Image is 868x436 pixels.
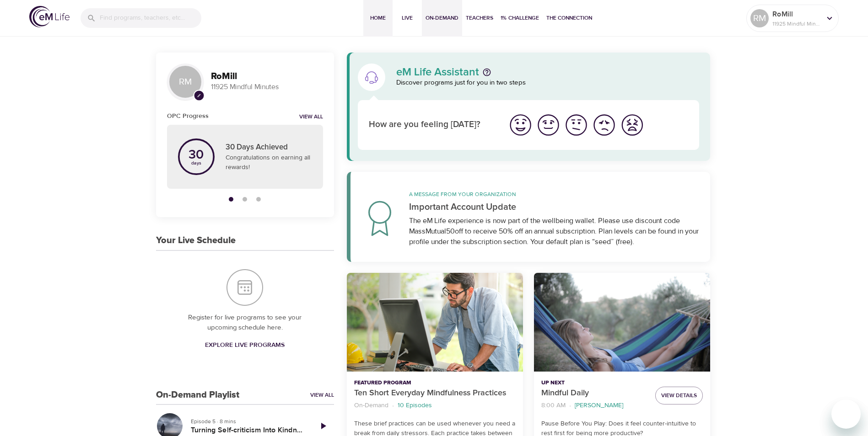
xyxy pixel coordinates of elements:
div: The eM Life experience is now part of the wellbeing wallet. Please use discount code MassMutual50... [409,216,700,247]
span: On-Demand [426,13,458,23]
p: A message from your organization [409,190,700,198]
p: 10 Episodes [398,401,432,410]
button: I'm feeling worst [618,111,646,139]
p: Congratulations on earning all rewards! [226,153,312,172]
img: logo [29,6,70,27]
img: eM Life Assistant [364,70,379,85]
img: great [508,112,533,138]
p: eM Life Assistant [396,67,479,78]
div: RM [750,9,769,27]
p: RoMill [772,9,821,20]
p: Ten Short Everyday Mindfulness Practices [354,387,516,399]
p: Discover programs just for you in two steps [396,78,700,88]
p: 11925 Mindful Minutes [211,82,323,92]
p: days [189,161,204,165]
div: RM [167,64,204,100]
button: I'm feeling great [507,111,534,139]
img: ok [564,112,589,138]
h6: OPC Progress [167,111,209,121]
img: Your Live Schedule [226,269,263,306]
p: Register for live programs to see your upcoming schedule here. [174,313,316,333]
img: bad [592,112,617,138]
p: 30 [189,149,204,161]
img: worst [620,112,645,138]
span: 1% Challenge [501,13,539,23]
span: Home [367,13,389,23]
p: 30 Days Achieved [226,142,312,154]
p: Up Next [541,379,648,387]
p: On-Demand [354,401,388,410]
p: Mindful Daily [541,387,648,399]
span: The Connection [546,13,592,23]
iframe: Button to launch messaging window [831,399,861,429]
li: · [392,399,394,412]
h3: On-Demand Playlist [156,390,239,400]
li: · [569,399,571,412]
h5: Turning Self-criticism Into Kindness [191,425,305,435]
nav: breadcrumb [354,399,516,412]
p: Important Account Update [409,200,700,214]
span: View Details [661,391,697,400]
p: Featured Program [354,379,516,387]
input: Find programs, teachers, etc... [100,8,201,28]
p: 8:00 AM [541,401,566,410]
p: [PERSON_NAME] [575,401,623,410]
span: Explore Live Programs [205,340,285,351]
button: View Details [655,387,703,404]
h3: Your Live Schedule [156,235,236,246]
span: Live [396,13,418,23]
nav: breadcrumb [541,399,648,412]
p: 11925 Mindful Minutes [772,20,821,28]
img: good [536,112,561,138]
a: Explore Live Programs [201,337,288,354]
p: Episode 5 · 8 mins [191,417,305,425]
button: Ten Short Everyday Mindfulness Practices [347,273,523,372]
p: How are you feeling [DATE]? [369,118,496,132]
span: Teachers [466,13,493,23]
a: View all notifications [299,113,323,121]
button: I'm feeling good [534,111,562,139]
button: Mindful Daily [534,273,710,372]
a: View All [310,391,334,399]
button: I'm feeling bad [590,111,618,139]
h3: RoMill [211,71,323,82]
button: I'm feeling ok [562,111,590,139]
